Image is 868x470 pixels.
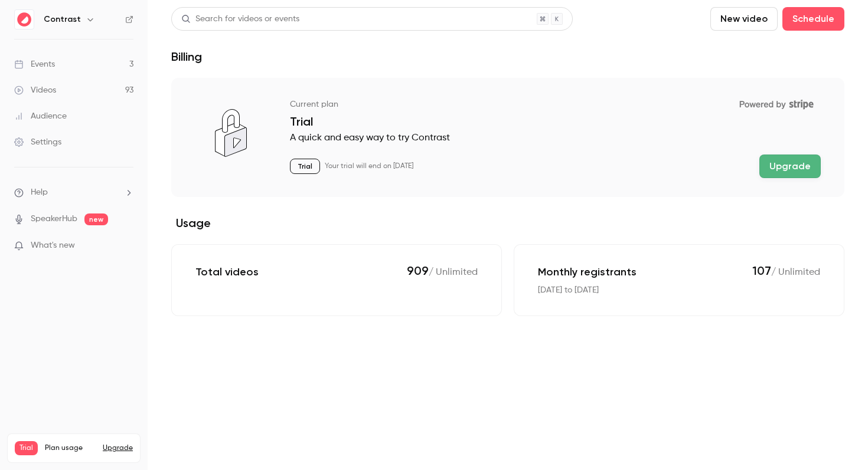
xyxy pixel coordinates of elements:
h6: Contrast [44,14,81,25]
p: Current plan [290,98,338,110]
button: Upgrade [103,443,133,453]
span: new [84,213,108,225]
span: What's new [31,239,75,252]
div: Events [14,58,55,70]
section: billing [171,78,844,316]
p: / Unlimited [752,264,820,280]
div: Settings [14,136,61,148]
div: Search for videos or events [181,13,299,25]
h1: Billing [171,50,202,64]
iframe: Noticeable Trigger [119,241,133,251]
p: Your trial will end on [DATE] [325,162,413,171]
button: Schedule [782,7,844,31]
p: Total videos [195,265,259,279]
div: Audience [14,110,67,122]
span: Help [31,186,48,199]
p: Trial [290,114,821,129]
a: SpeakerHub [31,213,77,225]
p: [DATE] to [DATE] [538,284,599,297]
h2: Usage [171,216,844,230]
button: New video [710,7,778,31]
li: help-dropdown-opener [14,186,133,199]
span: Plan usage [45,443,96,453]
img: Contrast [15,10,34,29]
p: Trial [290,159,320,174]
span: 909 [407,264,429,278]
p: A quick and easy way to try Contrast [290,131,821,145]
p: / Unlimited [407,264,478,280]
p: Monthly registrants [538,265,637,279]
span: 107 [752,264,771,278]
button: Upgrade [759,155,821,178]
div: Videos [14,84,56,96]
span: Trial [15,441,38,455]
